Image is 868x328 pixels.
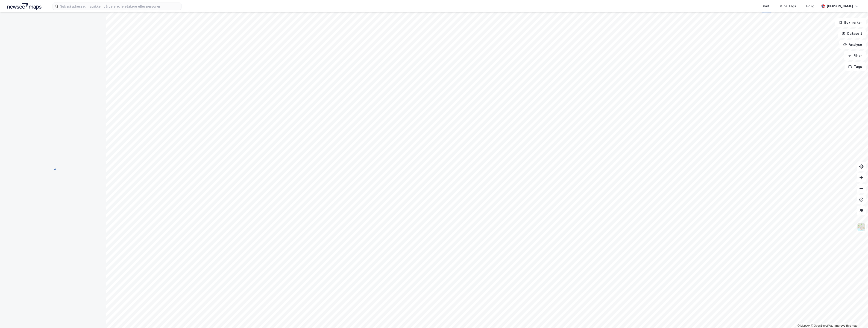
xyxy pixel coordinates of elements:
iframe: Chat Widget [845,306,868,328]
button: Tags [845,62,866,71]
button: Bokmerker [835,18,866,27]
div: Bolig [806,3,815,9]
a: Improve this map [835,324,858,327]
a: Mapbox [798,324,810,327]
div: Kart [763,3,770,9]
div: [PERSON_NAME] [827,3,853,9]
button: Filter [844,51,866,60]
button: Datasett [838,29,866,38]
div: Mine Tags [780,3,796,9]
img: logo.a4113a55bc3d86da70a041830d287a7e.svg [7,3,41,10]
img: Z [857,223,866,232]
a: OpenStreetMap [811,324,833,327]
div: Kontrollprogram for chat [845,306,868,328]
button: Analyse [839,40,866,49]
img: spinner.a6d8c91a73a9ac5275cf975e30b51cfb.svg [49,164,57,171]
input: Søk på adresse, matrikkel, gårdeiere, leietakere eller personer [58,3,181,10]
